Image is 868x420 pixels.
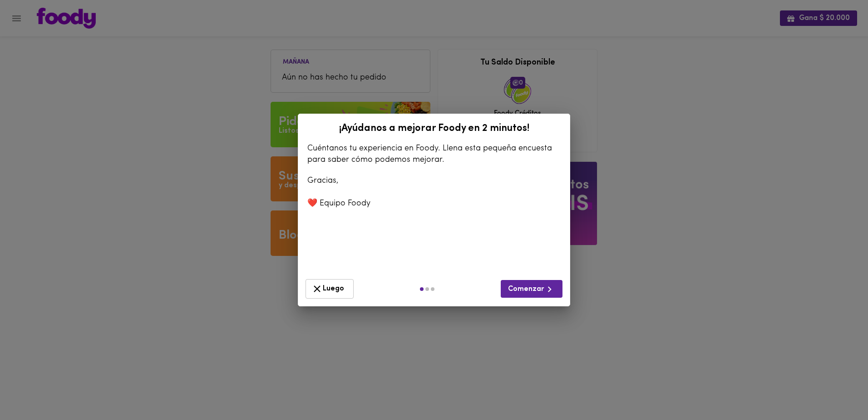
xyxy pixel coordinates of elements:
h2: ¡Ayúdanos a mejorar Foody en 2 minutos! [303,123,565,134]
p: Gracias, ❤️ Equipo Foody [307,175,561,210]
span: Luego [311,283,348,295]
button: Luego [306,279,354,299]
button: Comenzar [501,280,562,298]
p: Cuéntanos tu experiencia en Foody. Llena esta pequeña encuesta para saber cómo podemos mejorar. [307,143,561,166]
iframe: Messagebird Livechat Widget [815,367,859,411]
span: Comenzar [508,284,555,295]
